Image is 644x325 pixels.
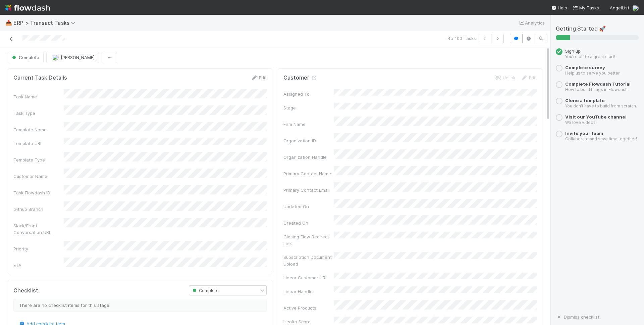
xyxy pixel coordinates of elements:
[13,245,64,252] div: Priority
[11,55,39,60] span: Complete
[191,288,219,293] span: Complete
[283,121,334,128] div: Firm Name
[13,126,64,133] div: Template Name
[13,140,64,147] div: Template URL
[283,203,334,210] div: Updated On
[565,65,605,70] a: Complete survey
[13,75,67,81] h5: Current Task Details
[495,75,516,80] a: Unlink
[283,305,334,311] div: Active Products
[13,189,64,196] div: Task Flowdash ID
[565,136,637,141] small: Collaborate and save time together!
[13,110,64,117] div: Task Type
[5,2,50,13] img: logo-inverted-e16ddd16eac7371096b0.svg
[518,19,545,27] a: Analytics
[283,288,334,295] div: Linear Handle
[13,299,267,312] div: There are no checklist items for this stage.
[283,137,334,144] div: Organization ID
[565,114,627,120] a: Visit our YouTube channel
[448,35,476,42] span: 4 of 100 Tasks
[13,156,64,163] div: Template Type
[13,93,64,100] div: Task Name
[283,187,334,193] div: Primary Contact Email
[565,131,603,136] a: Invite your team
[556,314,599,320] a: Dismiss checklist
[283,318,334,325] div: Health Score
[13,19,79,26] span: ERP > Transact Tasks
[565,48,581,54] span: Sign up
[551,4,567,11] div: Help
[565,120,597,125] small: We love videos!
[13,287,38,294] h5: Checklist
[565,98,605,103] a: Clone a template
[632,5,639,11] img: avatar_11833ecc-818b-4748-aee0-9d6cf8466369.png
[283,274,334,281] div: Linear Customer URL
[573,4,599,11] a: My Tasks
[13,262,64,269] div: ETA
[283,170,334,177] div: Primary Contact Name
[610,5,629,10] span: AngelList
[283,91,334,97] div: Assigned To
[283,154,334,160] div: Organization Handle
[13,173,64,180] div: Customer Name
[61,55,95,60] span: [PERSON_NAME]
[565,103,637,108] small: You don’t have to build from scratch.
[251,75,267,80] a: Edit
[13,222,64,236] div: Slack/Front Conversation URL
[565,54,615,59] small: You’re off to a great start!
[283,254,334,267] div: Subscription Document Upload
[565,71,621,76] small: Help us to serve you better.
[521,75,537,80] a: Edit
[52,54,59,61] img: avatar_11833ecc-818b-4748-aee0-9d6cf8466369.png
[565,87,629,92] small: How to build things in Flowdash.
[46,52,99,63] button: [PERSON_NAME]
[5,20,12,26] span: 📥
[283,75,317,81] h5: Customer
[283,220,334,226] div: Created On
[8,52,44,63] button: Complete
[573,5,599,10] span: My Tasks
[283,233,334,247] div: Closing Flow Redirect Link
[556,26,639,32] h5: Getting Started 🚀
[565,81,631,87] a: Complete Flowdash Tutorial
[283,104,334,111] div: Stage
[13,206,64,213] div: Github Branch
